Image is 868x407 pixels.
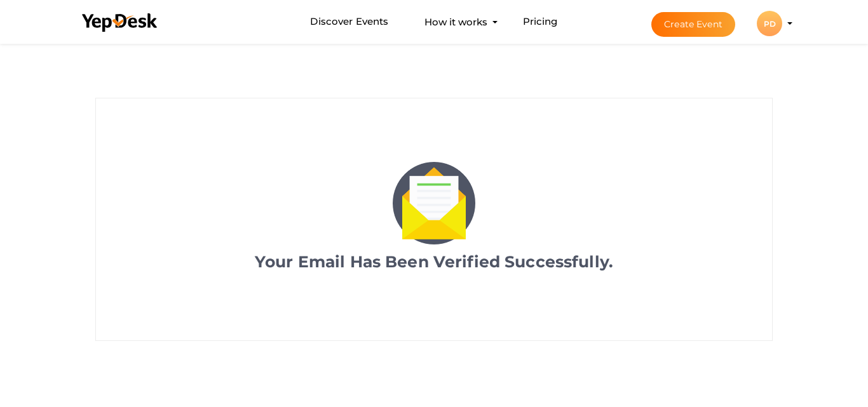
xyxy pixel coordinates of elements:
[421,10,491,34] button: How it works
[757,11,782,36] div: PD
[523,10,558,34] a: Pricing
[753,10,786,37] button: PD
[310,10,388,34] a: Discover Events
[651,12,735,37] button: Create Event
[255,244,613,274] label: Your Email Has Been Verified Successfully.
[757,19,782,29] profile-pic: PD
[393,162,475,244] img: letter.png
